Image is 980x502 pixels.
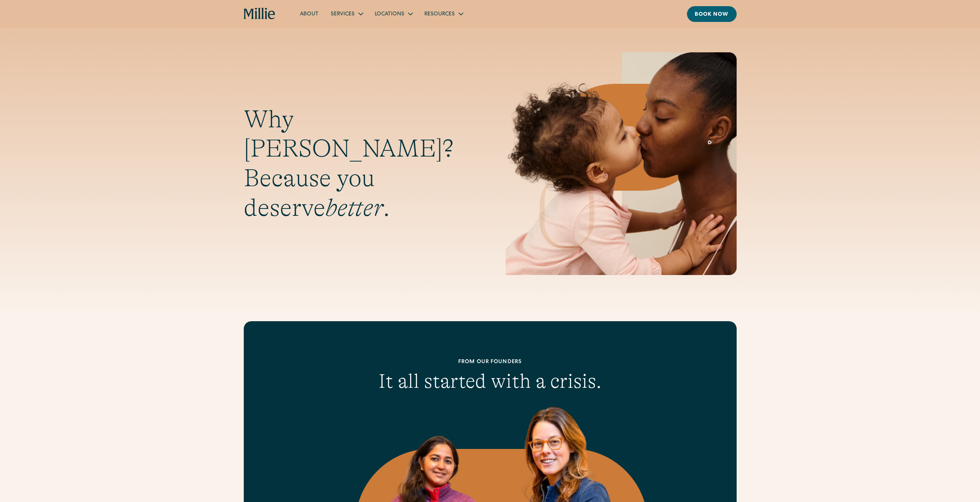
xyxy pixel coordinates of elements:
[375,10,404,18] div: Locations
[331,10,355,18] div: Services
[369,7,418,20] div: Locations
[294,7,325,20] a: About
[506,52,737,275] img: Mother and baby sharing a kiss, highlighting the emotional bond and nurturing care at the heart o...
[418,7,469,20] div: Resources
[325,7,369,20] div: Services
[424,10,455,18] div: Resources
[244,8,276,20] a: home
[687,6,737,22] a: Book now
[293,358,687,366] div: From our founders
[695,11,729,19] div: Book now
[325,194,383,222] em: better
[244,105,475,223] h1: Why [PERSON_NAME]? Because you deserve .
[293,369,687,393] h2: It all started with a crisis.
